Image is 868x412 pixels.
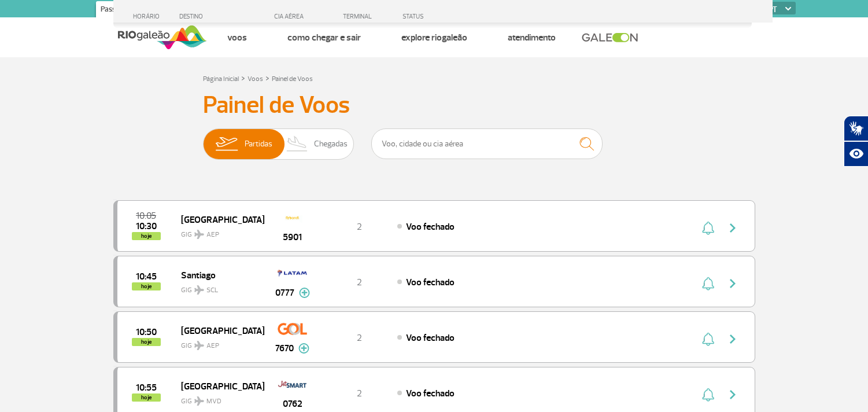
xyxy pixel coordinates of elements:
[96,1,143,20] a: Passageiros
[203,91,666,120] h3: Painel de Voos
[283,397,302,411] span: 0762
[371,128,603,159] input: Voo, cidade ou cia aérea
[179,13,264,20] div: DESTINO
[406,221,455,233] span: Voo fechado
[117,13,180,20] div: HORÁRIO
[283,230,302,244] span: 5901
[275,286,294,300] span: 0777
[280,129,315,159] img: slider-desembarque
[181,223,255,240] span: GIG
[357,388,362,399] span: 2
[136,328,157,336] span: 2025-08-25 10:50:00
[406,332,455,344] span: Voo fechado
[132,282,161,290] span: hoje
[702,332,714,346] img: sino-painel-voo.svg
[194,230,204,239] img: destiny_airplane.svg
[401,32,467,43] a: Explore RIOgaleão
[206,396,221,407] span: MVD
[264,13,322,20] div: CIA AÉREA
[227,32,247,43] a: Voos
[844,116,868,141] button: Abrir tradutor de língua de sinais.
[275,341,294,355] span: 7670
[314,129,348,159] span: Chegadas
[241,71,245,84] a: >
[702,221,714,235] img: sino-painel-voo.svg
[397,13,491,20] div: STATUS
[844,141,868,167] button: Abrir recursos assistivos.
[726,277,740,290] img: seta-direita-painel-voo.svg
[181,390,255,407] span: GIG
[194,341,204,350] img: destiny_airplane.svg
[206,341,219,351] span: AEP
[206,230,219,240] span: AEP
[357,332,362,344] span: 2
[136,212,156,220] span: 2025-08-25 10:05:00
[265,71,269,84] a: >
[181,279,255,296] span: GIG
[508,32,556,43] a: Atendimento
[194,396,204,406] img: destiny_airplane.svg
[406,388,455,399] span: Voo fechado
[194,285,204,295] img: destiny_airplane.svg
[726,388,740,402] img: seta-direita-painel-voo.svg
[181,334,255,351] span: GIG
[203,75,239,83] a: Página Inicial
[702,277,714,290] img: sino-painel-voo.svg
[357,277,362,288] span: 2
[206,285,218,296] span: SCL
[136,222,157,230] span: 2025-08-25 10:30:00
[299,288,310,298] img: mais-info-painel-voo.svg
[702,388,714,402] img: sino-painel-voo.svg
[132,232,161,240] span: hoje
[844,116,868,167] div: Plugin de acessibilidade da Hand Talk.
[726,221,740,235] img: seta-direita-painel-voo.svg
[245,129,272,159] span: Partidas
[132,338,161,346] span: hoje
[136,273,157,281] span: 2025-08-25 10:45:00
[181,267,255,282] span: Santiago
[136,384,157,392] span: 2025-08-25 10:55:00
[248,75,263,83] a: Voos
[287,32,361,43] a: Como chegar e sair
[322,13,397,20] div: TERMINAL
[208,129,245,159] img: slider-embarque
[726,332,740,346] img: seta-direita-painel-voo.svg
[357,221,362,233] span: 2
[181,323,255,338] span: [GEOGRAPHIC_DATA]
[272,75,313,83] a: Painel de Voos
[181,378,255,393] span: [GEOGRAPHIC_DATA]
[298,343,309,354] img: mais-info-painel-voo.svg
[181,212,255,227] span: [GEOGRAPHIC_DATA]
[132,393,161,402] span: hoje
[406,277,455,288] span: Voo fechado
